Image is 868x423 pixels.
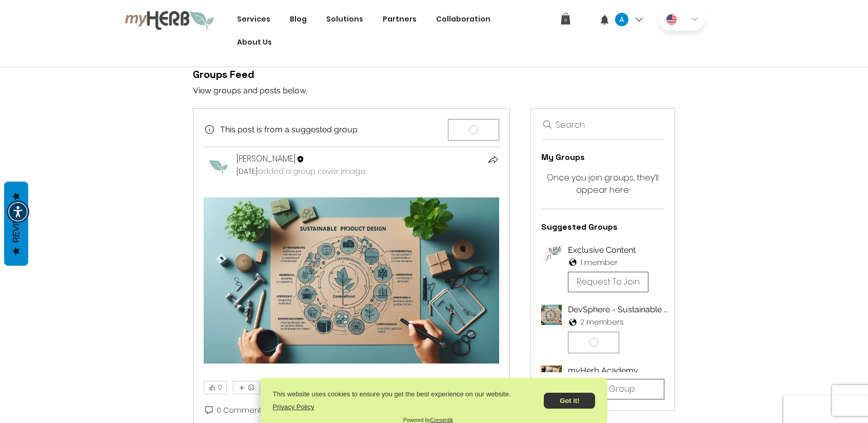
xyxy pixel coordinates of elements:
p: This post is from a suggested group [220,125,358,135]
span: Blog [290,14,307,25]
div: Language Selector: English [659,8,705,31]
button: Got it! [544,393,595,409]
a: About Us [232,33,277,52]
p: This website uses cookies to ensure you get the best experience on our website. [273,390,511,398]
p: Powered by [403,417,453,423]
div: myHerb Academy 1 memberJoin [531,361,675,421]
a: Aaron Levin [236,153,295,165]
span: 1 member [580,258,618,268]
button: Request To Join [568,272,648,292]
img: myHerb Logo [125,9,214,30]
p: Once you join groups, they’ll appear here. [541,172,664,196]
a: [DATE] [236,166,258,176]
h2: My Groups [541,152,585,163]
img: Aaron Levin [204,153,230,180]
img: English [666,14,677,25]
p: myHerb Academy [568,366,668,376]
span: Solutions [326,14,363,25]
svg: Public [568,257,578,268]
p: View groups and posts below. [193,86,510,96]
span: Collaboration [436,14,490,25]
svg: Admin [295,154,306,165]
a: Blog [285,10,312,29]
svg: Public [568,317,578,328]
span: added a group cover image. [258,166,366,176]
button: More reactions [233,381,260,394]
div: Accessibility Menu [7,200,29,223]
p: Exclusive Content [568,245,668,255]
nav: Site [232,10,549,52]
a: Privacy Policy [273,403,314,411]
span: Partners [383,14,417,25]
span: [PERSON_NAME] [236,153,295,165]
button: Reviews [4,182,28,266]
span: Services [237,14,270,25]
a: Collaboration [431,10,496,29]
iframe: Google Відгуки клієнтів [783,395,868,423]
span: 0 [218,385,222,391]
button: Share [487,153,499,166]
nav: Groups [529,150,676,372]
button: 0 Comments [204,406,266,416]
h1: Groups Feed [193,67,510,82]
h2: Suggested Groups [541,221,618,233]
img: ree [204,197,499,364]
span: Request To Join [577,278,640,286]
div: DevSphere - Sustainable Collaborative Development 2 members [531,300,675,361]
span: Search [556,119,585,131]
div: Exclusive Content 1 memberRequest To Join [531,241,675,300]
p: DevSphere - Sustainable Collaborative Development [568,305,668,315]
span: 0 Comments [216,405,266,415]
span: About Us [237,37,272,48]
span: 2 members [580,317,624,328]
text: 0 [564,17,567,23]
a: Notifications [599,14,610,25]
a: Consentik [430,417,453,423]
div: Andriy account [611,10,649,29]
button: 👍 0 [204,381,227,394]
a: Partners [378,10,422,29]
iframe: Wix Chat [750,379,868,423]
div: Solutions [321,10,368,29]
a: Services [232,10,275,29]
a: Cart with 0 items [561,13,570,25]
button: Search [541,119,664,131]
